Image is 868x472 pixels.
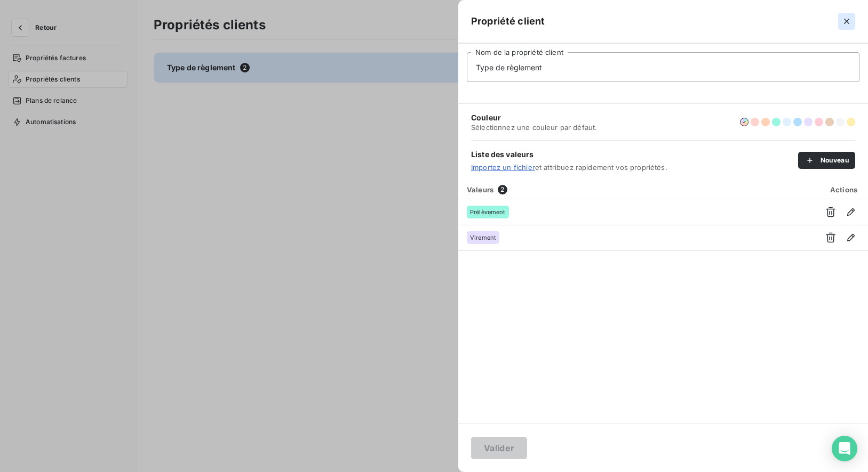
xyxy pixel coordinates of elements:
[460,184,811,195] div: Valeurs
[830,185,857,194] span: Actions
[471,112,597,123] span: Couleur
[470,209,506,215] span: Prélèvement
[471,14,545,29] h5: Propriété client
[471,163,798,172] span: et attribuez rapidement vos propriétés.
[471,123,597,132] span: Sélectionnez une couleur par défaut.
[467,52,859,82] input: placeholder
[471,437,527,459] button: Valider
[832,436,857,461] div: Open Intercom Messenger
[471,149,798,160] span: Liste des valeurs
[798,152,855,169] button: Nouveau
[471,163,535,172] a: Importez un fichier
[470,234,496,241] span: Virement
[498,185,507,194] span: 2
